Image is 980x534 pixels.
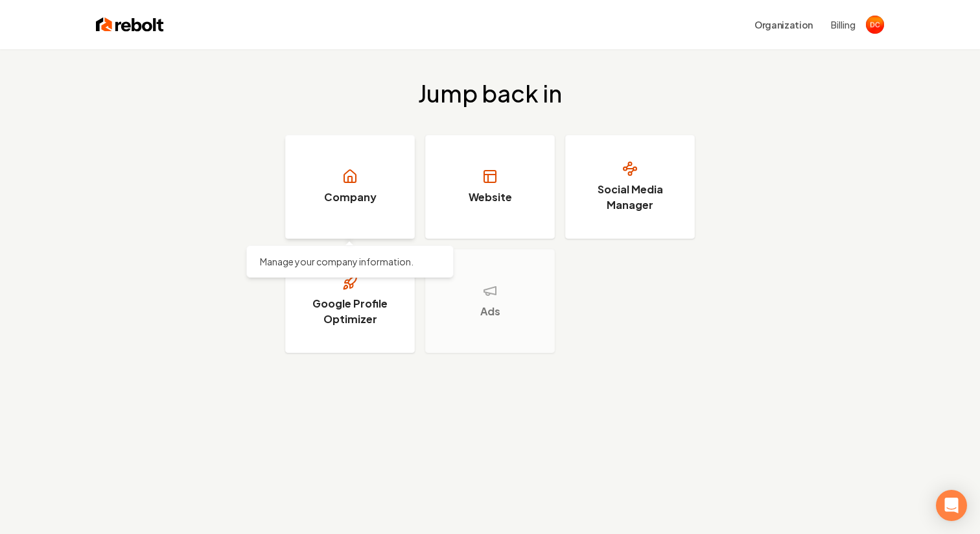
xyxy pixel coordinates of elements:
[324,189,377,205] h3: Company
[425,135,555,239] a: Website
[260,255,440,268] p: Manage your company information.
[285,249,415,353] a: Google Profile Optimizer
[96,16,164,34] img: Rebolt Logo
[866,16,884,34] img: Dylan Chapman
[565,135,695,239] a: Social Media Manager
[418,80,562,106] h2: Jump back in
[480,304,500,319] h3: Ads
[285,135,415,239] a: Company
[747,13,821,36] button: Organization
[581,182,679,213] h3: Social Media Manager
[936,490,967,521] div: Open Intercom Messenger
[301,296,399,327] h3: Google Profile Optimizer
[866,16,884,34] button: Open user button
[469,189,512,205] h3: Website
[831,18,856,31] button: Billing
